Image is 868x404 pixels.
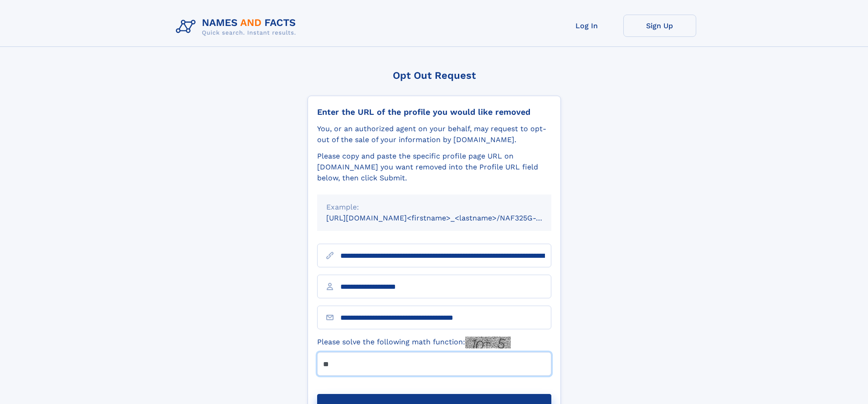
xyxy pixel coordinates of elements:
[317,337,511,348] label: Please solve the following math function:
[172,15,303,39] img: Logo Names and Facts
[326,214,569,222] small: [URL][DOMAIN_NAME]<firstname>_<lastname>/NAF325G-xxxxxxxx
[317,151,551,184] div: Please copy and paste the specific profile page URL on [DOMAIN_NAME] you want removed into the Pr...
[308,70,561,81] div: Opt Out Request
[317,107,551,117] div: Enter the URL of the profile you would like removed
[550,15,623,37] a: Log In
[326,202,542,213] div: Example:
[317,123,551,145] div: You, or an authorized agent on your behalf, may request to opt-out of the sale of your informatio...
[623,15,696,37] a: Sign Up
